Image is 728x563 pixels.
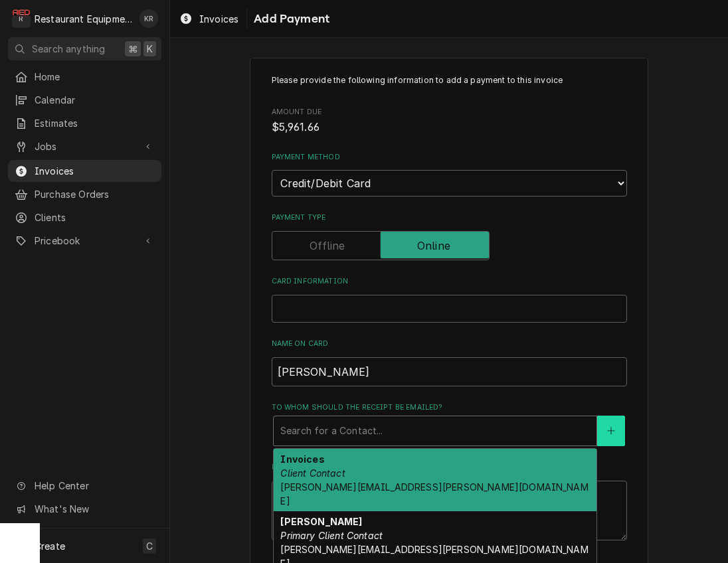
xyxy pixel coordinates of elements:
span: Invoices [35,164,155,178]
span: Amount Due [272,120,627,135]
strong: Invoices [280,453,324,465]
span: Search anything [32,42,105,56]
div: Restaurant Equipment Diagnostics's Avatar [12,9,31,28]
div: Payment Type [272,212,627,260]
div: KR [139,9,158,28]
a: Go to Pricebook [8,230,161,252]
div: Amount Due [272,107,627,135]
span: K [147,42,153,56]
iframe: Secure card payment input frame [278,303,621,314]
span: What's New [35,502,153,516]
label: Payment Memo [272,462,627,473]
div: Kelli Robinette's Avatar [139,9,158,28]
a: Invoices [174,8,244,30]
a: Go to Jobs [8,135,161,157]
a: Purchase Orders [8,183,161,205]
span: Help Center [35,479,153,493]
span: Add Payment [250,10,329,28]
div: Card Information [272,276,627,322]
a: Home [8,66,161,88]
a: Invoices [8,160,161,182]
svg: Create New Contact [607,426,615,436]
a: Go to What's New [8,498,161,520]
button: Create New Contact [597,416,625,446]
label: Payment Method [272,152,627,163]
span: $5,961.66 [272,121,319,133]
label: Card Information [272,276,627,287]
strong: [PERSON_NAME] [280,516,362,527]
a: Calendar [8,89,161,111]
label: Name on Card [272,339,627,349]
em: Client Contact [280,467,345,479]
button: Search anything⌘K [8,37,161,60]
a: Clients [8,206,161,228]
em: Primary Client Contact [280,530,383,541]
span: Invoices [199,12,238,26]
label: Payment Type [272,212,627,223]
div: Payment Method [272,152,627,197]
p: Please provide the following information to add a payment to this invoice [272,74,627,86]
span: Estimates [35,116,155,130]
label: To whom should the receipt be emailed? [272,402,627,413]
span: Amount Due [272,107,627,118]
span: C [146,539,153,553]
span: Clients [35,210,155,224]
span: Home [35,70,155,84]
div: R [12,9,31,28]
span: Calendar [35,93,155,107]
span: [PERSON_NAME][EMAIL_ADDRESS][PERSON_NAME][DOMAIN_NAME] [280,481,588,507]
a: Estimates [8,112,161,134]
span: Pricebook [35,234,135,248]
a: Go to Help Center [8,475,161,497]
span: Jobs [35,139,135,153]
div: To whom should the receipt be emailed? [272,402,627,445]
div: Name on Card [272,339,627,386]
div: Restaurant Equipment Diagnostics [35,12,132,26]
div: Payment Memo [272,462,627,540]
span: ⌘ [128,42,137,56]
span: Create [35,540,65,552]
span: Purchase Orders [35,187,155,201]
